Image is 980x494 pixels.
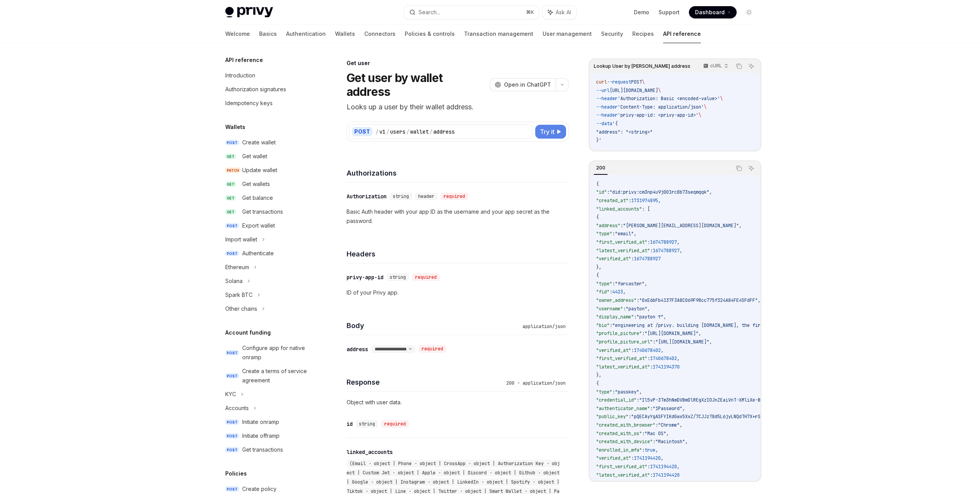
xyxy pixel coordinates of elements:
[556,8,571,16] span: Ask AI
[225,390,236,399] div: KYC
[626,306,647,312] span: "payton"
[596,355,647,362] span: "first_verified_at"
[596,272,599,278] span: {
[347,377,503,387] h4: Response
[225,486,239,492] span: POST
[634,314,637,320] span: :
[219,246,318,260] a: POSTAuthenticate
[663,25,701,43] a: API reference
[596,430,642,437] span: "created_with_os"
[219,191,318,205] a: GETGet balance
[225,419,239,425] span: POST
[225,223,239,229] span: POST
[242,152,267,161] div: Get wallet
[225,7,273,18] img: light logo
[631,414,917,420] span: "pQECAyYgASFYIKdGwx5XxZ/7CJJzT8d5L6jyLNQdTH7X+rSZdPJ9Ux/QIlggRm4OcJ8F3aB5zYz3T9LxLdDfGpWvYkHgS4A8...
[596,95,618,102] span: --header
[347,59,569,67] div: Get user
[596,472,650,478] span: "latest_verified_at"
[634,256,661,262] span: 1674788927
[433,128,455,136] div: address
[429,128,432,136] div: /
[612,289,623,295] span: 4423
[347,345,368,353] div: address
[259,25,277,43] a: Basics
[335,25,355,43] a: Wallets
[631,79,642,85] span: POST
[390,128,405,136] div: users
[219,136,318,149] a: POSTCreate wallet
[347,448,393,456] div: linked_accounts
[347,288,569,297] p: ID of your Privy app.
[650,355,677,362] span: 1740678402
[594,163,608,172] div: 200
[710,63,722,69] p: cURL
[596,231,612,237] span: "type"
[347,249,569,259] h4: Headers
[596,87,610,94] span: --url
[225,235,257,244] div: Import wallet
[596,380,599,387] span: {
[526,9,534,15] span: ⌘ K
[242,367,313,385] div: Create a terms of service agreement
[639,397,823,403] span: "Il5vP-3Tm3hNmDVBmDlREgXzIOJnZEaiVnT-XMliXe-BufP9GL1-d3qhozk9IkZwQ_"
[615,281,645,287] span: "farcaster"
[596,397,637,403] span: "credential_id"
[596,214,599,220] span: {
[596,281,612,287] span: "type"
[655,339,709,345] span: "[URL][DOMAIN_NAME]"
[610,87,658,94] span: [URL][DOMAIN_NAME]
[634,347,661,353] span: 1740678402
[704,104,707,110] span: \
[596,439,653,445] span: "created_with_device"
[653,339,655,345] span: :
[225,85,286,94] div: Authorization signatures
[596,289,610,295] span: "fid"
[219,96,318,110] a: Idempotency keys
[645,447,655,453] span: true
[242,431,280,440] div: Initiate offramp
[653,364,680,370] span: 1741194370
[390,274,406,280] span: string
[225,350,239,356] span: POST
[650,405,653,412] span: :
[596,322,610,328] span: "bio"
[225,469,247,478] h5: Policies
[642,206,650,212] span: : [
[655,447,658,453] span: ,
[596,137,601,143] span: }'
[225,71,255,80] div: Introduction
[618,112,699,118] span: 'privy-app-id: <privy-app-id>'
[653,472,680,478] span: 1741194420
[242,343,313,362] div: Configure app for native onramp
[543,25,592,43] a: User management
[490,78,556,91] button: Open in ChatGPT
[596,347,631,353] span: "verified_at"
[225,276,243,286] div: Solana
[596,480,599,486] span: }
[607,79,631,85] span: --request
[519,323,569,330] div: application/json
[596,239,647,245] span: "first_verified_at"
[734,163,744,173] button: Copy the contents from the code block
[418,193,434,199] span: header
[677,464,680,470] span: ,
[642,79,645,85] span: \
[225,404,249,413] div: Accounts
[658,198,661,204] span: ,
[219,82,318,96] a: Authorization signatures
[225,195,236,201] span: GET
[219,219,318,233] a: POSTExport wallet
[404,5,539,19] button: Search...⌘K
[682,405,685,412] span: ,
[642,430,645,437] span: :
[594,63,690,69] span: Lookup User by [PERSON_NAME] address
[464,25,533,43] a: Transaction management
[225,25,250,43] a: Welcome
[612,121,618,127] span: '{
[596,264,601,270] span: },
[219,364,318,387] a: POSTCreate a terms of service agreement
[650,364,653,370] span: :
[219,415,318,429] a: POSTInitiate onramp
[658,8,680,16] a: Support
